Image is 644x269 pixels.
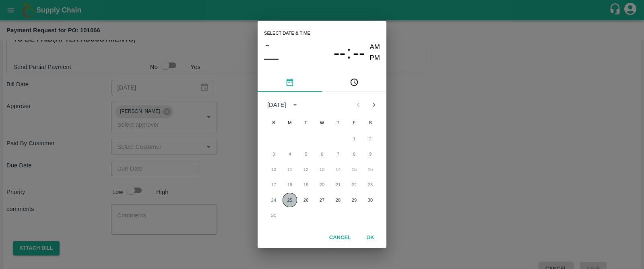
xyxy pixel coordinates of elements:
span: Thursday [331,115,345,131]
button: Cancel [326,231,354,245]
button: pick date [258,73,322,92]
span: Monday [283,115,297,131]
button: 31 [266,208,281,223]
button: 30 [363,193,378,207]
button: Next month [366,97,382,113]
span: -- [353,42,365,63]
button: 29 [347,193,361,207]
button: 25 [283,193,297,207]
button: pick time [322,73,386,92]
button: AM [370,42,380,53]
div: [DATE] [267,100,286,109]
span: Friday [347,115,361,131]
span: Select date & time [264,27,310,40]
button: – [264,40,270,50]
button: calendar view is open, switch to year view [289,98,301,111]
span: Sunday [266,115,281,131]
button: OK [357,231,383,245]
span: -- [334,42,346,63]
button: -- [353,42,365,63]
span: Tuesday [299,115,313,131]
button: 26 [299,193,313,207]
button: 28 [331,193,345,207]
span: Saturday [363,115,378,131]
span: – [266,40,269,50]
button: PM [370,53,380,64]
button: 27 [315,193,329,207]
button: –– [264,50,279,66]
button: -- [334,42,346,63]
span: : [346,42,351,63]
span: Wednesday [315,115,329,131]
